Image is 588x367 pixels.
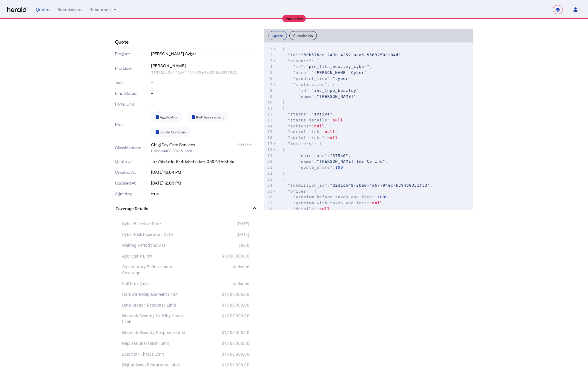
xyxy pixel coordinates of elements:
[311,70,367,75] span: "[PERSON_NAME] Cyber"
[264,46,274,52] div: 1
[115,159,150,165] p: Quote #:
[7,7,26,13] img: Herald Logo
[325,130,335,134] span: null
[186,313,249,325] div: $1,000,000.00
[288,183,327,188] span: "submission_id"
[186,253,249,259] div: $1,000,000.00
[122,340,186,346] div: Reputational Harm Limit
[288,59,311,63] span: "product"
[186,351,249,357] div: $1,000,000.00
[320,207,330,211] span: null
[186,302,249,308] div: $1,000,000.00
[264,188,274,194] div: 25
[122,232,186,237] div: Cyber Risk Expiration Date
[186,232,249,237] div: [DATE]
[283,118,346,122] span: : ,
[115,38,129,45] h4: Quote
[311,112,333,116] span: "active"
[264,135,274,141] div: 16
[151,159,257,165] p: 1e775bda-1cf8-4dc8-badc-e059279d8b8a
[327,135,338,140] span: null
[264,52,274,58] div: 2
[298,153,327,158] span: "naic_code"
[283,88,362,93] span: : ,
[377,195,388,199] span: 1000
[264,76,274,82] div: 6
[288,141,314,146] span: "insurers"
[268,31,287,40] button: Quote
[264,58,274,64] div: 3
[186,264,249,276] div: included
[151,142,195,148] div: Child Day Care Services
[288,135,325,140] span: "portal_links"
[330,183,430,188] span: "d2d1cb49-2ba0-4a67-84ec-b394b8351f33"
[283,177,288,182] span: ],
[293,82,327,87] span: "institution"
[283,135,340,140] span: : ,
[283,189,317,194] span: : {
[264,176,274,182] div: 23
[283,64,372,69] span: : ,
[122,221,186,227] div: Cyber Effective Date
[282,15,306,22] div: Production
[115,180,150,186] p: Updated At:
[264,94,274,100] div: 9
[283,106,288,110] span: },
[288,130,322,134] span: "portal_link"
[264,170,274,176] div: 22
[264,206,274,212] div: 28
[283,76,354,81] span: : ,
[283,59,320,63] span: : {
[58,7,82,13] div: Submissions
[298,159,314,164] span: "name"
[314,124,325,128] span: null
[317,94,356,99] span: "[PERSON_NAME]"
[122,253,186,259] div: Aggregate Limit
[283,82,335,87] span: : {
[122,242,186,248] div: Waiting Period (hours)
[237,142,257,148] div: 624410
[333,118,343,122] span: null
[288,124,311,128] span: "actions"
[115,145,150,151] p: Classification:
[293,64,303,69] span: "id"
[264,200,274,206] div: 27
[293,195,375,199] span: "premium_before_taxes_and_fees"
[264,42,473,210] herald-code-block: quote
[283,153,351,158] span: : ,
[151,51,257,57] p: [PERSON_NAME] Cyber
[283,171,285,176] span: }
[283,165,343,170] span: :
[122,264,186,276] div: Amendatory Endorsement Coverage
[115,121,150,127] p: Files:
[115,65,150,71] p: Producer:
[283,124,327,128] span: : ,
[151,70,257,75] p: 372721c0-4f6a-4f5f-85e3-d072dd837911
[122,330,186,336] div: Network Security Response Limit
[335,165,343,170] span: 100
[151,80,257,86] p: -
[288,53,298,57] span: "id"
[151,90,257,96] p: -
[115,101,150,107] p: Portal Link:
[151,148,257,154] p: Using NAICS 2017 6-Digit
[298,88,309,93] span: "id"
[264,70,274,76] div: 5
[283,159,388,164] span: : ,
[283,130,338,134] span: : ,
[288,112,309,116] span: "status"
[264,147,274,153] div: 18
[283,147,285,152] span: {
[122,302,186,308] div: Data Breach Response Limit
[306,64,369,69] span: "prd_7ita_beazley_cyber"
[283,70,369,75] span: : ,
[115,169,150,175] p: Created At:
[186,340,249,346] div: $1,000,000.00
[151,62,257,70] p: [PERSON_NAME]
[283,47,285,51] span: {
[330,153,348,158] span: "37540"
[283,100,285,104] span: }
[122,313,186,325] div: Network Security Liability Costs Limit
[293,76,330,81] span: "product_line"
[264,182,274,188] div: 24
